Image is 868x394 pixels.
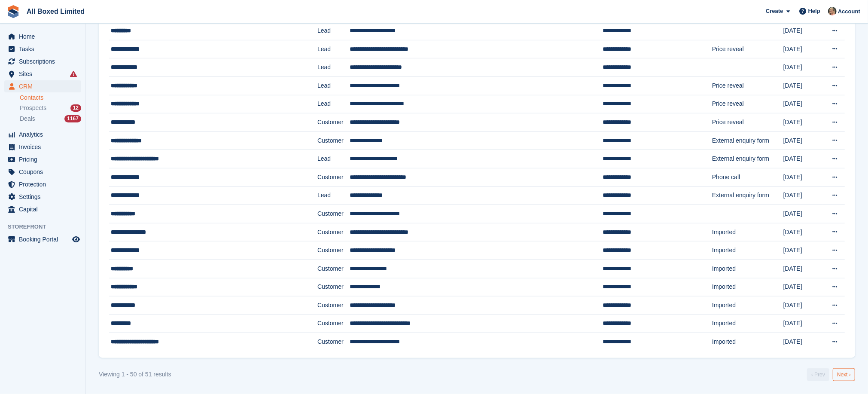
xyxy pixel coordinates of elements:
td: [DATE] [783,205,822,223]
td: [DATE] [783,40,822,58]
td: [DATE] [783,58,822,77]
td: Customer [317,131,350,150]
span: Storefront [8,223,85,231]
div: 12 [70,104,81,112]
div: Viewing 1 - 50 of 51 results [99,370,171,379]
a: menu [4,153,81,165]
span: Sites [19,68,70,80]
a: Next [833,368,855,381]
td: Customer [317,113,350,132]
td: [DATE] [783,315,822,333]
a: menu [4,31,81,43]
span: Capital [19,203,70,215]
span: Protection [19,178,70,190]
span: Analytics [19,128,70,140]
td: Lead [317,186,350,205]
td: Price reveal [712,113,783,132]
td: External enquiry form [712,186,783,205]
td: Customer [317,260,350,278]
td: Customer [317,223,350,241]
img: Sandie Mills [828,7,837,15]
td: Imported [712,223,783,241]
a: All Boxed Limited [23,4,88,18]
img: stora-icon-8386f47178a22dfd0bd8f6a31ec36ba5ce8667c1dd55bd0f319d3a0aa187defe.svg [7,5,20,18]
td: [DATE] [783,278,822,296]
span: Pricing [19,153,70,165]
td: Lead [317,150,350,168]
td: [DATE] [783,150,822,168]
td: [DATE] [783,223,822,241]
a: Deals 1167 [20,114,81,123]
td: Imported [712,333,783,351]
span: Create [766,7,783,15]
td: Imported [712,296,783,315]
span: Account [838,7,860,16]
span: Settings [19,191,70,203]
span: Coupons [19,166,70,178]
td: Lead [317,22,350,40]
div: 1167 [64,115,81,122]
td: Lead [317,58,350,77]
span: Booking Portal [19,233,70,245]
td: Customer [317,296,350,315]
span: Subscriptions [19,55,70,67]
td: Lead [317,76,350,95]
td: Imported [712,278,783,296]
a: menu [4,128,81,140]
td: Price reveal [712,76,783,95]
a: menu [4,43,81,55]
td: [DATE] [783,113,822,132]
a: menu [4,80,81,92]
a: Contacts [20,94,81,102]
td: External enquiry form [712,131,783,150]
a: Previous [807,368,829,381]
td: [DATE] [783,22,822,40]
td: Price reveal [712,40,783,58]
a: menu [4,141,81,153]
a: menu [4,68,81,80]
td: [DATE] [783,131,822,150]
td: [DATE] [783,168,822,186]
td: Customer [317,315,350,333]
td: Imported [712,241,783,260]
span: Tasks [19,43,70,55]
td: Lead [317,95,350,113]
span: Home [19,31,70,43]
a: menu [4,233,81,245]
td: External enquiry form [712,150,783,168]
a: menu [4,55,81,67]
nav: Pages [805,368,857,381]
a: menu [4,178,81,190]
td: Imported [712,315,783,333]
td: Phone call [712,168,783,186]
td: [DATE] [783,296,822,315]
td: [DATE] [783,333,822,351]
span: Deals [20,115,35,123]
i: Smart entry sync failures have occurred [70,70,77,77]
td: Customer [317,278,350,296]
span: Help [808,7,820,15]
td: [DATE] [783,95,822,113]
a: Prospects 12 [20,104,81,113]
td: Customer [317,241,350,260]
td: [DATE] [783,76,822,95]
td: Imported [712,260,783,278]
span: Prospects [20,104,46,112]
td: [DATE] [783,260,822,278]
td: Customer [317,168,350,186]
a: Preview store [71,234,81,244]
td: [DATE] [783,186,822,205]
a: menu [4,166,81,178]
a: menu [4,203,81,215]
td: Customer [317,333,350,351]
span: CRM [19,80,70,92]
span: Invoices [19,141,70,153]
td: Price reveal [712,95,783,113]
a: menu [4,191,81,203]
td: [DATE] [783,241,822,260]
td: Customer [317,205,350,223]
td: Lead [317,40,350,58]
